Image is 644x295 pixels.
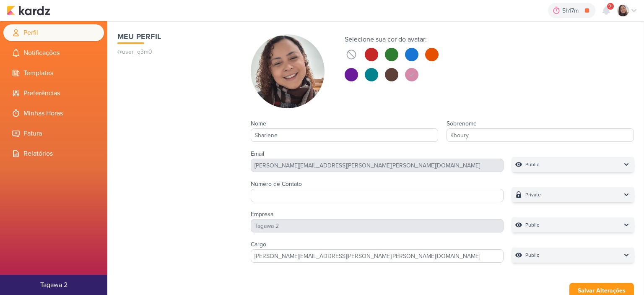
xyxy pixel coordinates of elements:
button: Private [512,187,634,202]
li: Preferências [3,85,104,102]
h1: Meu Perfil [117,31,234,42]
li: Templates [3,65,104,81]
div: [PERSON_NAME][EMAIL_ADDRESS][PERSON_NAME][PERSON_NAME][DOMAIN_NAME] [251,159,504,172]
img: kardz.app [7,5,50,16]
p: Public [525,160,539,169]
li: Fatura [3,125,104,142]
div: 5h17m [562,6,581,15]
img: Sharlene Khoury [617,5,629,16]
li: Perfil [3,24,104,41]
button: Public [512,248,634,263]
p: Public [525,221,539,229]
li: Relatórios [3,145,104,162]
div: Selecione sua cor do avatar: [345,34,439,44]
p: Public [525,251,539,259]
button: Public [512,157,634,172]
button: Public [512,217,634,232]
label: Nome [251,120,266,127]
label: Empresa [251,211,273,218]
label: Email [251,150,264,157]
li: Minhas Horas [3,105,104,122]
label: Sobrenome [447,120,477,127]
li: Notificações [3,44,104,61]
label: Cargo [251,241,266,248]
p: @user_q3m0 [117,47,234,56]
span: 9+ [608,3,613,10]
label: Número de Contato [251,180,302,188]
p: Private [525,191,541,199]
img: Sharlene Khoury [251,34,325,108]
